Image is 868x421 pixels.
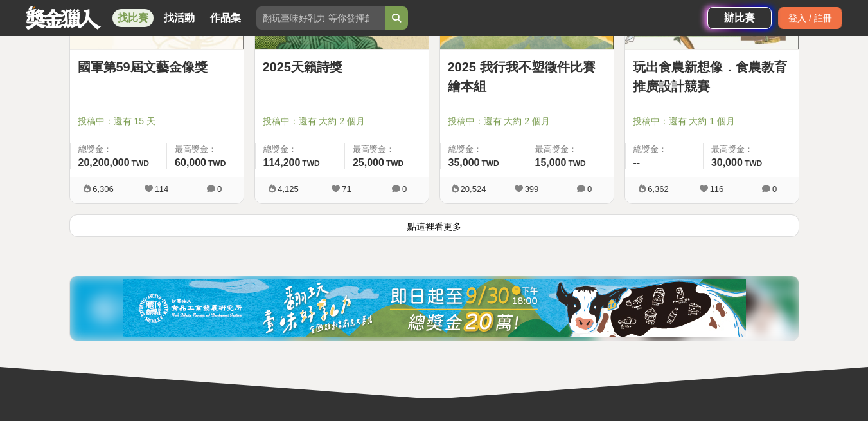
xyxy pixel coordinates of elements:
[278,184,299,194] span: 4,125
[69,214,799,237] button: 點這裡看更多
[568,159,585,168] span: TWD
[648,184,669,194] span: 6,362
[205,9,246,27] a: 作品集
[745,159,762,168] span: TWD
[342,184,351,194] span: 71
[402,184,407,194] span: 0
[633,57,791,96] a: 玩出食農新想像．食農教育推廣設計競賽
[772,184,777,194] span: 0
[353,157,384,168] span: 25,000
[535,157,567,168] span: 15,000
[132,159,149,168] span: TWD
[263,115,421,128] span: 投稿中：還有 大約 2 個月
[78,57,236,77] a: 國軍第59屆文藝金像獎
[263,143,337,156] span: 總獎金：
[587,184,592,194] span: 0
[175,143,235,156] span: 最高獎金：
[481,159,499,168] span: TWD
[711,143,791,156] span: 最高獎金：
[175,157,206,168] span: 60,000
[633,115,791,128] span: 投稿中：還有 大約 1 個月
[535,143,606,156] span: 最高獎金：
[448,115,606,128] span: 投稿中：還有 大約 2 個月
[155,184,169,194] span: 114
[778,7,842,29] div: 登入 / 註冊
[78,157,130,168] span: 20,200,000
[461,184,486,194] span: 20,524
[633,157,641,168] span: --
[256,6,385,30] input: 翻玩臺味好乳力 等你發揮創意！
[448,143,519,156] span: 總獎金：
[123,279,746,337] img: 11b6bcb1-164f-4f8f-8046-8740238e410a.jpg
[633,143,695,156] span: 總獎金：
[263,157,301,168] span: 114,200
[159,9,200,27] a: 找活動
[386,159,403,168] span: TWD
[78,143,159,156] span: 總獎金：
[217,184,222,194] span: 0
[112,9,154,27] a: 找比賽
[78,115,236,128] span: 投稿中：還有 15 天
[208,159,226,168] span: TWD
[448,57,606,96] a: 2025 我行我不塑徵件比賽_繪本組
[710,184,724,194] span: 116
[93,184,114,194] span: 6,306
[302,159,319,168] span: TWD
[711,157,743,168] span: 30,000
[353,143,421,156] span: 最高獎金：
[525,184,539,194] span: 399
[263,57,421,77] a: 2025天籟詩獎
[707,7,772,29] a: 辦比賽
[448,157,480,168] span: 35,000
